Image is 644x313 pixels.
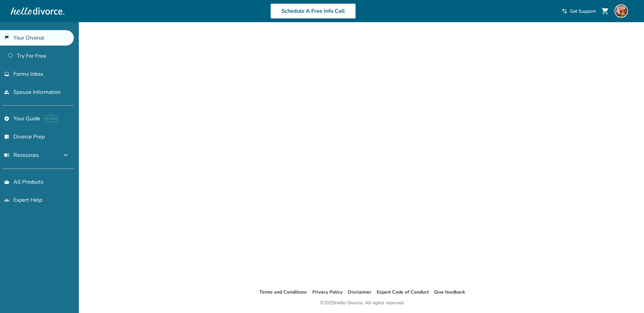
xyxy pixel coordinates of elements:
span: inbox [4,71,9,77]
span: list_alt_check [4,134,9,139]
span: people [4,89,9,95]
span: phone_in_talk [562,8,567,14]
span: explore [4,116,9,121]
a: Privacy Policy [312,289,342,295]
span: Resources [4,151,39,159]
li: Disclaimer [348,288,371,296]
span: menu_book [4,152,9,158]
span: AI beta [44,115,57,122]
span: shopping_cart [601,7,609,15]
span: expand_more [62,151,70,159]
a: Schedule A Free Info Call [270,3,356,19]
span: flag_2 [4,35,9,41]
span: groups [4,197,9,203]
span: Get Support [570,8,596,14]
span: shopping_basket [4,179,9,185]
div: © 2025 Hello Divorce. All rights reserved. [320,299,405,307]
li: Give feedback [434,288,465,296]
img: ben tegel [614,4,628,18]
span: Forms Inbox [13,70,43,78]
a: Terms and Conditions [259,289,307,295]
a: phone_in_talkGet Support [562,8,596,14]
a: Expert Code of Conduct [377,289,429,295]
